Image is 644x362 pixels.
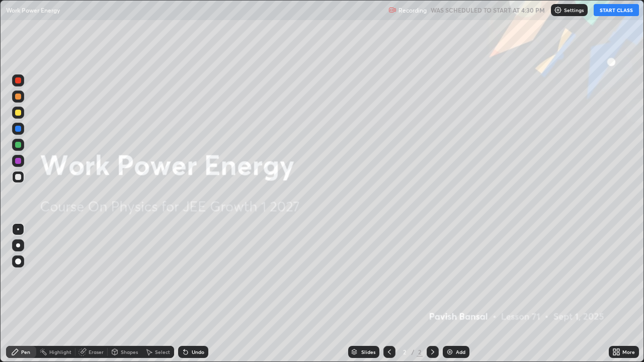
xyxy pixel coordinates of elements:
[21,349,30,354] div: Pen
[361,349,375,354] div: Slides
[399,349,410,355] div: 2
[6,6,60,14] p: Work Power Energy
[431,6,545,15] h5: WAS SCHEDULED TO START AT 4:30 PM
[554,6,562,14] img: class-settings-icons
[388,6,396,14] img: recording.375f2c34.svg
[398,7,427,14] p: Recording
[412,349,415,355] div: /
[155,349,170,354] div: Select
[622,349,635,354] div: More
[121,349,138,354] div: Shapes
[89,349,104,354] div: Eraser
[192,349,204,354] div: Undo
[564,8,584,13] p: Settings
[456,349,465,354] div: Add
[446,348,454,356] img: add-slide-button
[594,4,639,16] button: START CLASS
[49,349,71,354] div: Highlight
[417,347,423,356] div: 2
